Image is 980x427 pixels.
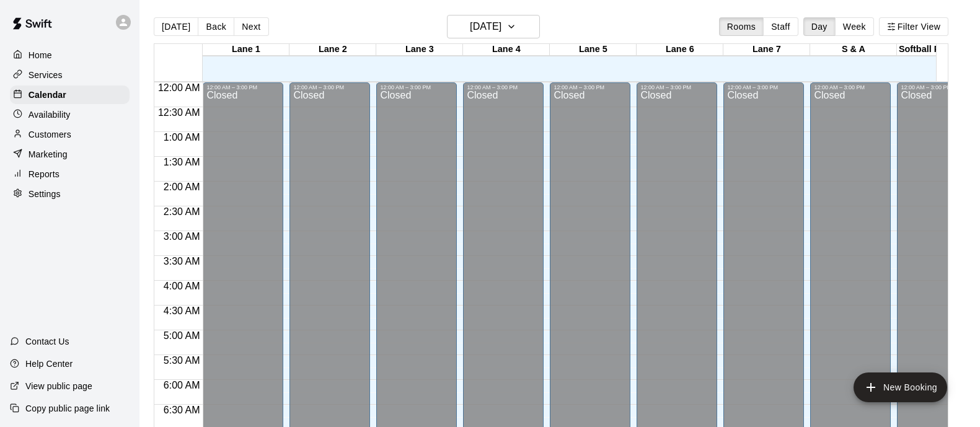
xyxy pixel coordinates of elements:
[550,44,637,56] div: Lane 5
[29,49,52,61] p: Home
[25,380,92,392] p: View public page
[376,44,463,56] div: Lane 3
[10,185,130,203] a: Settings
[10,165,130,183] a: Reports
[10,145,130,164] a: Marketing
[154,17,198,36] button: [DATE]
[467,84,540,90] div: 12:00 AM – 3:00 PM
[25,358,73,370] p: Help Center
[29,168,60,180] p: Reports
[206,84,280,90] div: 12:00 AM – 3:00 PM
[25,402,110,415] p: Copy public page link
[25,335,69,348] p: Contact Us
[161,281,203,291] span: 4:00 AM
[234,17,268,36] button: Next
[29,148,68,161] p: Marketing
[380,84,453,90] div: 12:00 AM – 3:00 PM
[161,132,203,143] span: 1:00 AM
[803,17,836,36] button: Day
[29,89,66,101] p: Calendar
[901,84,974,90] div: 12:00 AM – 3:00 PM
[447,15,540,38] button: [DATE]
[10,125,130,144] a: Customers
[463,44,550,56] div: Lane 4
[29,188,61,200] p: Settings
[161,405,203,415] span: 6:30 AM
[161,157,203,167] span: 1:30 AM
[763,17,798,36] button: Staff
[198,17,234,36] button: Back
[161,256,203,266] span: 3:30 AM
[155,107,203,118] span: 12:30 AM
[161,231,203,242] span: 3:00 AM
[640,84,713,90] div: 12:00 AM – 3:00 PM
[289,44,376,56] div: Lane 2
[719,17,764,36] button: Rooms
[10,105,130,124] a: Availability
[470,18,501,35] h6: [DATE]
[814,84,887,90] div: 12:00 AM – 3:00 PM
[161,206,203,217] span: 2:30 AM
[10,66,130,84] a: Services
[554,84,627,90] div: 12:00 AM – 3:00 PM
[879,17,948,36] button: Filter View
[161,182,203,192] span: 2:00 AM
[155,82,203,93] span: 12:00 AM
[854,372,947,402] button: add
[29,69,63,81] p: Services
[161,330,203,341] span: 5:00 AM
[161,355,203,366] span: 5:30 AM
[10,46,130,64] a: Home
[723,44,810,56] div: Lane 7
[293,84,366,90] div: 12:00 AM – 3:00 PM
[29,108,71,121] p: Availability
[835,17,874,36] button: Week
[727,84,800,90] div: 12:00 AM – 3:00 PM
[29,128,71,141] p: Customers
[637,44,723,56] div: Lane 6
[10,86,130,104] a: Calendar
[203,44,289,56] div: Lane 1
[161,306,203,316] span: 4:30 AM
[161,380,203,390] span: 6:00 AM
[810,44,897,56] div: S & A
